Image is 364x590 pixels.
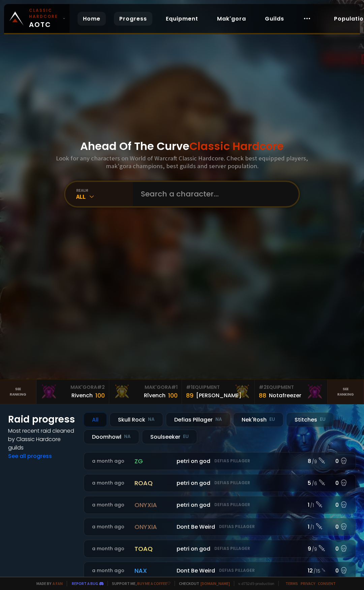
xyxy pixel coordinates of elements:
[259,384,323,391] div: Equipment
[29,7,60,30] span: AOTC
[40,384,105,391] div: Mak'Gora
[171,384,178,391] span: # 1
[78,12,106,26] a: Home
[260,12,290,26] a: Guilds
[285,581,298,586] a: Terms
[166,412,231,427] div: Defias Pillager
[110,412,163,427] div: Skull Rock
[76,188,133,193] div: realm
[36,380,109,404] a: Mak'Gora#2Rivench100
[137,182,291,206] input: Search a character...
[328,380,364,404] a: Seeranking
[80,138,284,154] h1: Ahead Of The Curve
[84,518,356,536] a: a month agoonyxiaDont Be WeirdDefias Pillager1 /10
[71,391,93,400] div: Rivench
[320,416,326,423] small: EU
[137,581,171,586] a: Buy me a coffee
[84,474,356,492] a: a month agoroaqpetri on godDefias Pillager5 /60
[212,12,251,26] a: Mak'gora
[84,452,356,470] a: a month agozgpetri on godDefias Pillager8 /90
[186,384,192,391] span: # 1
[55,154,309,170] h3: Look for any characters on World of Warcraft Classic Hardcore. Check best equipped players, mak'g...
[148,416,155,423] small: NA
[201,581,230,586] a: [DOMAIN_NAME]
[84,412,107,427] div: All
[76,193,133,200] div: All
[8,427,75,452] h4: Most recent raid cleaned by Classic Hardcore guilds
[84,540,356,558] a: a month agotoaqpetri on godDefias Pillager9 /90
[259,384,267,391] span: # 2
[95,391,105,400] div: 100
[160,12,204,26] a: Equipment
[29,7,60,20] small: Classic Hardcore
[186,391,193,400] div: 89
[32,581,63,586] span: Made by
[109,380,182,404] a: Mak'Gora#1Rîvench100
[72,581,98,586] a: Report a bug
[84,562,356,580] a: a month agonaxDont Be WeirdDefias Pillager12 /150
[4,4,69,33] a: Classic HardcoreAOTC
[114,12,152,26] a: Progress
[301,581,315,586] a: Privacy
[234,581,274,586] span: v. d752d5 - production
[175,581,230,586] span: Checkout
[182,380,255,404] a: #1Equipment89[PERSON_NAME]
[269,391,301,400] div: Notafreezer
[53,581,63,586] a: a fan
[168,391,178,400] div: 100
[8,452,52,460] a: See all progress
[84,430,139,444] div: Doomhowl
[259,391,266,400] div: 88
[318,581,336,586] a: Consent
[215,416,222,423] small: NA
[196,391,241,400] div: [PERSON_NAME]
[97,384,105,391] span: # 2
[183,433,189,440] small: EU
[255,380,328,404] a: #2Equipment88Notafreezer
[142,430,197,444] div: Soulseeker
[113,384,178,391] div: Mak'Gora
[108,581,171,586] span: Support me,
[144,391,165,400] div: Rîvench
[84,496,356,514] a: a month agoonyxiapetri on godDefias Pillager1 /10
[124,433,131,440] small: NA
[233,412,283,427] div: Nek'Rosh
[286,412,334,427] div: Stitches
[186,384,250,391] div: Equipment
[269,416,275,423] small: EU
[189,138,284,154] span: Classic Hardcore
[8,412,75,427] h1: Raid progress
